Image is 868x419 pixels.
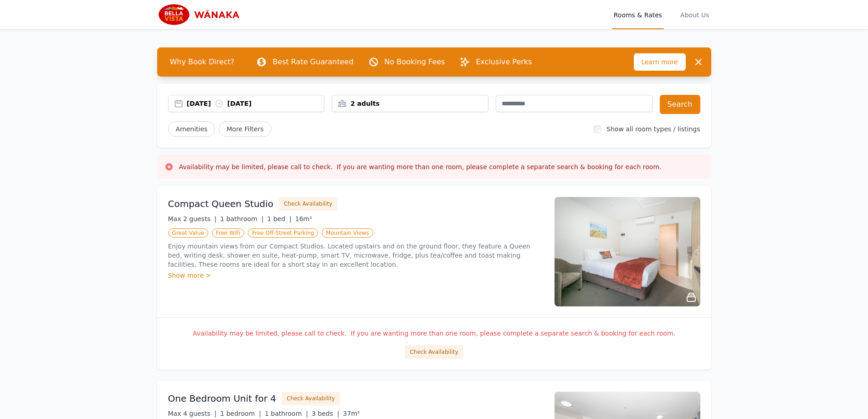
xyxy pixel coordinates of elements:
[476,57,532,67] p: Exclusive Perks
[219,121,271,137] span: More Filters
[265,410,308,417] span: 1 bathroom |
[279,197,337,211] button: Check Availability
[168,329,700,338] p: Availability may be limited, please call to check. If you are wanting more than one room, please ...
[220,410,261,417] span: 1 bedroom |
[385,57,445,67] p: No Booking Fees
[634,53,686,71] span: Learn more
[272,57,353,67] p: Best Rate Guaranteed
[405,345,463,359] button: Check Availability
[168,271,544,280] div: Show more >
[168,242,544,269] p: Enjoy mountain views from our Compact Studios. Located upstairs and on the ground floor, they fea...
[168,392,277,405] h3: One Bedroom Unit for 4
[187,99,324,108] div: [DATE] [DATE]
[295,215,312,222] span: 16m²
[322,228,373,238] span: Mountain Views
[660,95,700,114] button: Search
[282,392,340,405] button: Check Availability
[157,4,245,26] img: Bella Vista Wanaka
[168,197,274,210] h3: Compact Queen Studio
[168,228,208,238] span: Great Value
[312,410,339,417] span: 3 beds |
[332,99,488,108] div: 2 adults
[168,121,216,137] button: Amenities
[267,215,291,222] span: 1 bed |
[163,53,242,71] span: Why Book Direct?
[220,215,263,222] span: 1 bathroom |
[343,410,360,417] span: 37m²
[179,162,662,171] h3: Availability may be limited, please call to check. If you are wanting more than one room, please ...
[212,228,245,238] span: Free WiFi
[168,410,217,417] span: Max 4 guests |
[606,125,700,133] label: Show all room types / listings
[248,228,318,238] span: Free Off-Street Parking
[168,215,217,222] span: Max 2 guests |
